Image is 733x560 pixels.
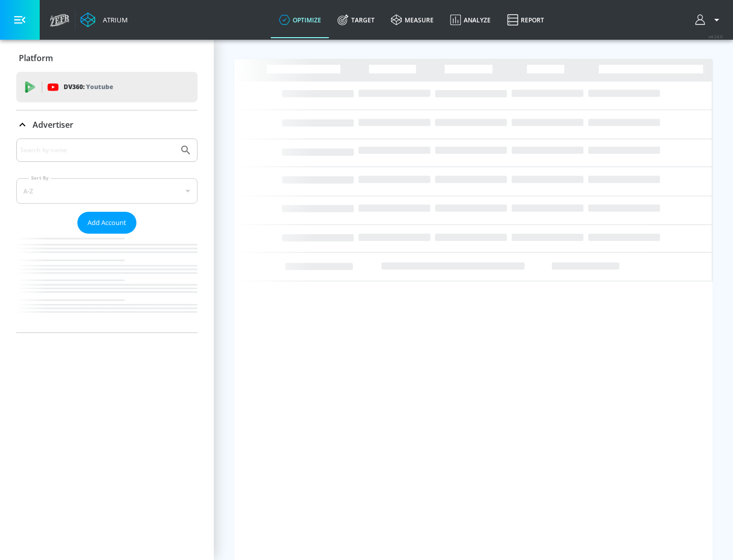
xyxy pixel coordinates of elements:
input: Search by name [20,144,175,157]
div: Advertiser [16,110,198,139]
a: Analyze [442,2,499,38]
div: Platform [16,44,198,72]
div: Advertiser [16,138,198,332]
a: Atrium [80,12,128,27]
button: Add Account [77,212,136,234]
p: DV360: [64,81,113,93]
p: Youtube [86,81,113,92]
a: optimize [271,2,329,38]
p: Advertiser [33,119,73,130]
a: Target [329,2,383,38]
a: Report [499,2,552,38]
nav: list of Advertiser [16,234,198,332]
div: A-Z [16,178,198,204]
p: Platform [19,52,53,64]
span: Add Account [88,217,126,229]
div: Atrium [99,15,128,24]
label: Sort By [29,175,51,181]
div: DV360: Youtube [16,72,198,102]
a: measure [383,2,442,38]
span: v 4.24.0 [709,34,723,39]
